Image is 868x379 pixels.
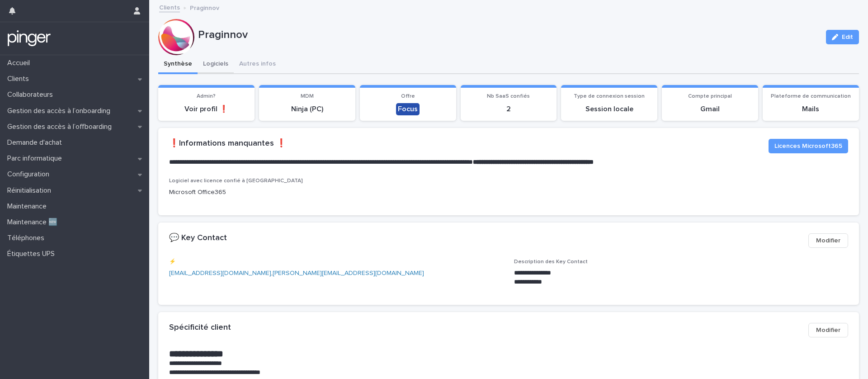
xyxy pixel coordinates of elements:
[234,55,281,74] button: Autres infos
[4,154,69,163] p: Parc informatique
[808,323,848,337] button: Modifier
[466,105,552,114] p: 2
[769,139,848,153] button: Licences Microsoft365
[842,34,853,40] span: Edit
[816,236,840,245] span: Modifier
[198,55,234,74] button: Logiciels
[301,94,314,99] span: MDM
[4,107,118,115] p: Gestion des accès à l’onboarding
[688,94,732,99] span: Compte principal
[273,270,424,276] a: [PERSON_NAME][EMAIL_ADDRESS][DOMAIN_NAME]
[158,55,198,74] button: Synthèse
[169,269,503,278] p: ,
[169,259,176,265] span: ⚡️
[169,233,227,243] h2: 💬 Key Contact
[4,170,57,179] p: Configuration
[771,94,851,99] span: Plateforme de communication
[667,105,753,114] p: Gmail
[197,94,216,99] span: Admin?
[514,259,588,265] span: Description des Key Contact
[826,30,859,44] button: Edit
[4,234,52,242] p: Téléphones
[574,94,645,99] span: Type de connexion session
[4,59,37,67] p: Accueil
[264,105,350,114] p: Ninja (PC)
[816,326,840,335] span: Modifier
[4,75,36,83] p: Clients
[4,218,65,227] p: Maintenance 🆕
[808,233,848,248] button: Modifier
[164,105,249,114] p: Voir profil ❗
[190,2,219,12] p: Praginnov
[169,188,388,197] p: Microsoft Office365
[4,186,58,195] p: Réinitialisation
[169,323,231,333] h2: Spécificité client
[4,90,60,99] p: Collaborateurs
[159,2,180,12] a: Clients
[396,103,420,115] div: Focus
[169,270,271,276] a: [EMAIL_ADDRESS][DOMAIN_NAME]
[198,28,819,42] p: Praginnov
[4,202,54,211] p: Maintenance
[487,94,530,99] span: Nb SaaS confiés
[7,29,51,47] img: mTgBEunGTSyRkCgitkcU
[768,105,854,114] p: Mails
[169,178,303,184] span: Logiciel avec licence confié à [GEOGRAPHIC_DATA]
[401,94,415,99] span: Offre
[566,105,652,114] p: Session locale
[169,139,286,149] h2: ❗️Informations manquantes ❗️
[4,138,69,147] p: Demande d'achat
[4,250,62,258] p: Étiquettes UPS
[774,142,842,151] span: Licences Microsoft365
[4,123,119,131] p: Gestion des accès à l’offboarding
